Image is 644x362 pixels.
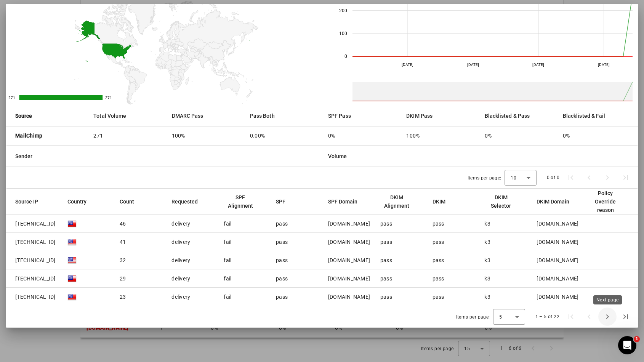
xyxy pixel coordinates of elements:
[276,293,288,301] div: pass
[634,336,640,342] span: 1
[433,197,452,206] div: DKIM
[87,105,165,127] mat-header-cell: Total Volume
[484,238,490,246] div: k3
[8,96,15,100] text: 271
[67,237,77,247] img: blank.gif
[484,193,524,210] div: DKIM Selector
[374,233,426,251] mat-cell: pass
[224,193,264,210] div: SPF Alignment
[244,127,322,145] mat-cell: 0.00%
[114,269,166,288] mat-cell: 29
[380,193,420,210] div: DKIM Alignment
[218,251,270,269] mat-cell: fail
[535,313,559,320] div: 1 – 5 of 22
[218,233,270,251] mat-cell: fail
[218,288,270,306] mat-cell: fail
[276,256,288,264] div: pass
[328,197,364,206] div: SPF Domain
[328,256,370,264] div: [DOMAIN_NAME]
[400,105,478,127] mat-header-cell: DKIM Pass
[15,197,38,206] div: Source IP
[618,336,636,354] iframe: Intercom live chat
[374,251,426,269] mat-cell: pass
[484,220,490,227] div: k3
[537,220,578,227] div: [DOMAIN_NAME]
[537,293,578,301] div: [DOMAIN_NAME]
[537,275,578,282] div: [DOMAIN_NAME]
[433,197,445,206] div: DKIM
[547,174,559,181] div: 0 of 0
[6,146,322,167] mat-header-cell: Sender
[322,105,400,127] mat-header-cell: SPF Pass
[339,8,347,13] text: 200
[224,193,257,210] div: SPF Alignment
[598,308,617,326] button: Next page
[433,220,444,227] div: pass
[114,251,166,269] mat-cell: 32
[165,251,218,269] mat-cell: delivery
[456,313,490,321] div: Items per page:
[433,293,444,301] div: pass
[276,197,292,206] div: SPF
[328,293,370,301] div: [DOMAIN_NAME]
[15,132,42,139] strong: MailChimp
[380,193,413,210] div: DKIM Alignment
[328,197,357,206] div: SPF Domain
[598,62,610,67] text: [DATE]
[537,256,578,264] div: [DOMAIN_NAME]
[344,54,347,59] text: 0
[114,233,166,251] mat-cell: 41
[165,269,218,288] mat-cell: delivery
[328,238,370,246] div: [DOMAIN_NAME]
[171,197,198,206] div: Requested
[433,238,444,246] div: pass
[433,275,444,282] div: pass
[67,197,87,206] div: Country
[537,197,569,206] div: DKIM Domain
[322,146,638,167] mat-header-cell: Volume
[400,127,478,145] mat-cell: 100%
[15,197,45,206] div: Source IP
[165,233,218,251] mat-cell: delivery
[589,189,622,214] div: Policy Override reason
[328,275,370,282] div: [DOMAIN_NAME]
[15,256,56,264] span: [TECHNICAL_ID]
[67,292,77,301] img: blank.gif
[537,197,576,206] div: DKIM Domain
[484,293,490,301] div: k3
[15,238,56,246] span: [TECHNICAL_ID]
[433,256,444,264] div: pass
[557,105,638,127] mat-header-cell: Blacklisted & Fail
[114,215,166,233] mat-cell: 46
[339,31,347,36] text: 100
[374,269,426,288] mat-cell: pass
[322,127,400,145] mat-cell: 0%
[467,62,479,67] text: [DATE]
[374,215,426,233] mat-cell: pass
[120,197,141,206] div: Count
[276,275,288,282] div: pass
[617,308,635,326] button: Last page
[67,219,77,228] img: blank.gif
[589,189,629,214] div: Policy Override reason
[479,127,557,145] mat-cell: 0%
[328,220,370,227] div: [DOMAIN_NAME]
[218,215,270,233] mat-cell: fail
[15,112,32,120] strong: Source
[511,175,516,181] span: 10
[15,220,56,227] span: [TECHNICAL_ID]
[165,215,218,233] mat-cell: delivery
[87,127,165,145] mat-cell: 271
[484,193,517,210] div: DKIM Selector
[67,197,93,206] div: Country
[166,127,244,145] mat-cell: 100%
[105,96,112,100] text: 271
[484,256,490,264] div: k3
[67,256,77,265] img: blank.gif
[276,238,288,246] div: pass
[479,105,557,127] mat-header-cell: Blacklisted & Pass
[593,295,622,304] div: Next page
[166,105,244,127] mat-header-cell: DMARC Pass
[244,105,322,127] mat-header-cell: Pass Both
[532,62,544,67] text: [DATE]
